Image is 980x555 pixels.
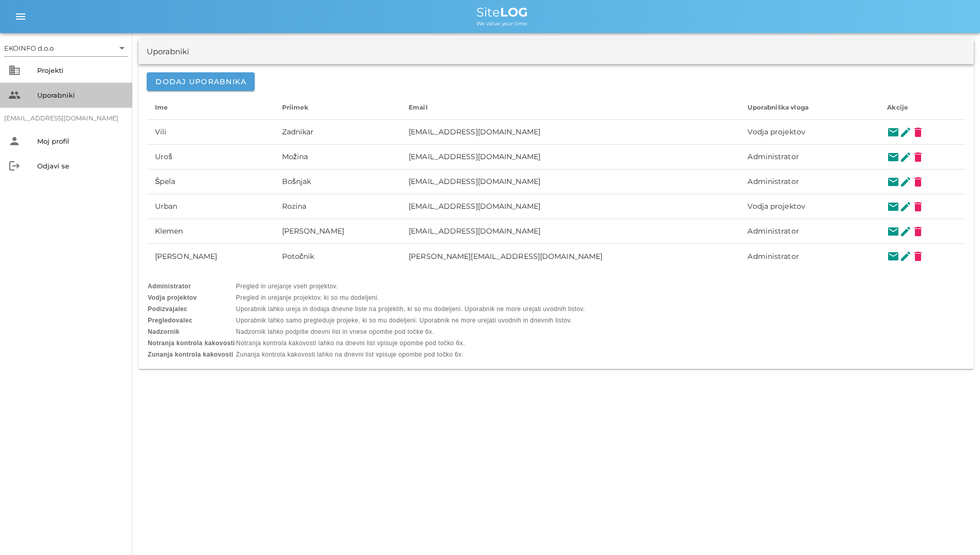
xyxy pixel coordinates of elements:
[899,126,912,138] button: edit
[116,42,128,54] i: arrow_drop_down
[899,225,912,238] button: edit
[912,176,924,188] button: delete
[887,103,908,111] span: Akcije
[739,95,879,120] th: Uporabniška vloga: Ni razvrščeno. Aktivirajte za naraščajoče razvrščanje.
[37,66,124,74] div: Projekti
[8,64,21,76] i: business
[887,151,899,163] button: mail
[147,95,274,120] th: Ime: Ni razvrščeno. Aktivirajte za naraščajoče razvrščanje.
[899,250,912,263] button: edit
[400,219,739,244] td: [EMAIL_ADDRESS][DOMAIN_NAME]
[887,225,899,238] button: mail
[912,250,924,263] button: delete
[887,126,899,138] button: mail
[236,349,585,360] td: Zunanja kontrola kakovosti lahko na dnevni list vpisuje opombe pod točko 6x.
[148,283,191,290] b: Administrator
[739,244,879,269] td: Administrator
[37,162,124,170] div: Odjavi se
[37,137,124,145] div: Moj profil
[8,135,21,147] i: person
[400,169,739,194] td: [EMAIL_ADDRESS][DOMAIN_NAME]
[409,103,428,111] span: Email
[155,77,246,86] span: Dodaj uporabnika
[832,443,980,555] iframe: Chat Widget
[8,160,21,172] i: logout
[236,315,585,326] td: Uporabnik lahko samo pregleduje projeke, ki so mu dodeljeni. Uporabnik ne more urejati uvodnih in...
[4,40,128,56] div: EKOINFO d.o.o
[400,244,739,269] td: [PERSON_NAME][EMAIL_ADDRESS][DOMAIN_NAME]
[887,176,899,188] button: mail
[274,219,401,244] td: [PERSON_NAME]
[500,5,528,20] b: LOG
[274,194,401,219] td: Rozina
[148,317,193,324] b: Pregledovalec
[147,169,274,194] td: Špela
[147,194,274,219] td: Urban
[739,145,879,169] td: Administrator
[400,120,739,145] td: [EMAIL_ADDRESS][DOMAIN_NAME]
[476,5,528,20] span: Site
[4,43,54,53] div: EKOINFO d.o.o
[400,145,739,169] td: [EMAIL_ADDRESS][DOMAIN_NAME]
[37,91,124,99] div: Uporabniki
[748,103,808,111] span: Uporabniška vloga
[155,103,168,111] span: Ime
[148,351,234,358] b: Zunanja kontrola kakovosti
[147,219,274,244] td: Klemen
[147,46,189,58] div: Uporabniki
[147,244,274,269] td: [PERSON_NAME]
[274,244,401,269] td: Potočnik
[14,10,27,23] i: menu
[147,145,274,169] td: Uroš
[148,328,180,335] b: Nadzornik
[899,151,912,163] button: edit
[476,20,528,27] span: We value your time.
[879,95,966,120] th: Akcije: Ni razvrščeno. Aktivirajte za naraščajoče razvrščanje.
[274,120,401,145] td: Zadnikar
[236,281,585,291] td: Pregled in urejanje vseh projektov.
[148,340,235,347] b: Notranja kontrola kakovosti
[236,338,585,348] td: Notranja kontrola kakovosti lahko na dnevni list vpisuje opombe pod točko 6x.
[739,194,879,219] td: Vodja projektov
[887,201,899,213] button: mail
[912,151,924,163] button: delete
[739,169,879,194] td: Administrator
[887,250,899,263] button: mail
[912,225,924,238] button: delete
[400,95,739,120] th: Email: Ni razvrščeno. Aktivirajte za naraščajoče razvrščanje.
[899,201,912,213] button: edit
[400,194,739,219] td: [EMAIL_ADDRESS][DOMAIN_NAME]
[274,169,401,194] td: Bošnjak
[274,95,401,120] th: Priimek: Ni razvrščeno. Aktivirajte za naraščajoče razvrščanje.
[147,120,274,145] td: Vili
[148,294,197,301] b: Vodja projektov
[899,176,912,188] button: edit
[236,304,585,314] td: Uporabnik lahko ureja in dodaja dnevne liste na projektih, ki so mu dodeljeni. Uporabnik ne more ...
[282,103,309,111] span: Priimek
[912,126,924,138] button: delete
[912,201,924,213] button: delete
[739,120,879,145] td: Vodja projektov
[147,72,255,91] button: Dodaj uporabnika
[236,327,585,337] td: Nadzornik lahko podpiše dnevni list in vnese opombe pod točke 6x.
[274,145,401,169] td: Možina
[236,292,585,303] td: Pregled in urejanje projektov, ki so mu dodeljeni.
[832,443,980,555] div: Pripomoček za klepet
[148,305,188,313] b: Podizvajalec
[8,89,21,101] i: people
[739,219,879,244] td: Administrator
